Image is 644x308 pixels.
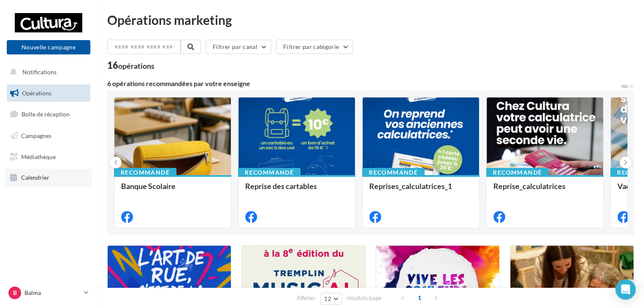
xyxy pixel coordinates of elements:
span: Campagnes [21,132,51,139]
span: B [13,289,17,297]
span: Afficher [297,294,316,302]
span: Opérations [22,89,51,97]
div: 16 [107,61,154,70]
span: 1 [413,291,426,305]
a: Opérations [5,84,92,102]
span: Médiathèque [21,153,56,160]
button: Filtrer par catégorie [276,40,353,54]
a: Médiathèque [5,148,92,166]
div: Opérations marketing [107,14,634,26]
button: Filtrer par canal [206,40,271,54]
div: Recommandé [486,168,549,177]
div: Recommandé [362,168,425,177]
div: Recommandé [238,168,300,177]
div: opérations [118,62,154,70]
button: Nouvelle campagne [7,40,90,54]
div: Reprise_calculatrices [493,182,596,199]
a: Boîte de réception [5,105,92,123]
div: 6 opérations recommandées par votre enseigne [107,80,620,87]
span: 12 [324,295,331,302]
div: Reprises_calculatrices_1 [369,182,472,199]
span: résultats/page [346,294,382,302]
button: Notifications [5,63,89,81]
div: Reprise des cartables [245,182,348,199]
div: Banque Scolaire [121,182,224,199]
div: Recommandé [114,168,176,177]
a: Campagnes [5,127,92,145]
a: Calendrier [5,169,92,186]
p: Balma [24,289,81,297]
span: Notifications [22,68,57,76]
button: 12 [320,293,342,305]
span: Boîte de réception [22,111,70,118]
div: Open Intercom Messenger [615,279,636,300]
span: Calendrier [21,174,49,181]
a: B Balma [7,285,90,301]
